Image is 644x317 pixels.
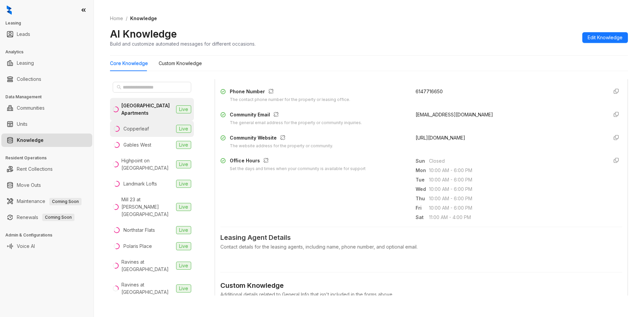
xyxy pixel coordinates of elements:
[416,195,429,202] span: Thu
[49,198,82,205] span: Coming Soon
[1,101,92,115] li: Communities
[123,180,157,188] div: Landmark Lofts
[123,125,149,133] div: Copperleaf
[110,28,177,40] h2: AI Knowledge
[1,56,92,70] li: Leasing
[123,141,151,149] div: Gables West
[416,186,429,193] span: Wed
[1,134,92,147] li: Knowledge
[416,135,465,141] span: [URL][DOMAIN_NAME]
[429,176,603,183] span: 10:00 AM - 6:00 PM
[1,178,92,192] li: Move Outs
[429,195,603,202] span: 10:00 AM - 6:00 PM
[176,141,191,149] span: Live
[230,143,333,149] div: The website address for the property or community.
[416,157,429,165] span: Sun
[7,5,12,15] img: logo
[220,280,622,291] div: Custom Knowledge
[176,226,191,234] span: Live
[176,284,191,293] span: Live
[5,155,94,161] h3: Resident Operations
[121,258,173,273] div: Ravines at [GEOGRAPHIC_DATA]
[230,120,362,126] div: The general email address for the property or community inquiries.
[42,214,74,221] span: Coming Soon
[5,94,94,100] h3: Data Management
[1,162,92,176] li: Rent Collections
[230,97,350,103] div: The contact phone number for the property or leasing office.
[17,211,74,224] a: RenewalsComing Soon
[17,240,35,253] a: Voice AI
[123,226,155,234] div: Northstar Flats
[230,111,362,120] div: Community Email
[110,40,256,47] div: Build and customize automated messages for different occasions.
[230,134,333,143] div: Community Website
[121,196,173,218] div: Mill 23 at [PERSON_NAME][GEOGRAPHIC_DATA]
[176,203,191,211] span: Live
[220,243,622,251] div: Contact details for the leasing agents, including name, phone number, and optional email.
[123,243,152,250] div: Polaris Place
[230,88,350,97] div: Phone Number
[429,167,603,174] span: 10:00 AM - 6:00 PM
[17,101,45,115] a: Communities
[230,166,366,172] div: Set the days and times when your community is available for support
[176,180,191,188] span: Live
[588,34,623,41] span: Edit Knowledge
[17,117,28,131] a: Units
[1,72,92,86] li: Collections
[1,211,92,224] li: Renewals
[176,105,191,113] span: Live
[17,28,30,41] a: Leads
[1,195,92,208] li: Maintenance
[17,56,34,70] a: Leasing
[220,232,622,243] span: Leasing Agent Details
[220,291,622,298] div: Additional details related to General Info that isn't included in the forms above.
[17,162,53,176] a: Rent Collections
[416,214,429,221] span: Sat
[176,262,191,270] span: Live
[429,204,603,212] span: 10:00 AM - 6:00 PM
[1,117,92,131] li: Units
[130,15,157,21] span: Knowledge
[416,167,429,174] span: Mon
[109,15,124,22] a: Home
[1,240,92,253] li: Voice AI
[17,72,41,86] a: Collections
[17,178,41,192] a: Move Outs
[416,89,443,94] span: 6147716650
[416,204,429,212] span: Fri
[176,242,191,250] span: Live
[5,232,94,238] h3: Admin & Configurations
[416,112,493,117] span: [EMAIL_ADDRESS][DOMAIN_NAME]
[121,157,173,172] div: Highpoint on [GEOGRAPHIC_DATA]
[121,281,173,296] div: Ravines at [GEOGRAPHIC_DATA]
[582,32,628,43] button: Edit Knowledge
[5,49,94,55] h3: Analytics
[176,125,191,133] span: Live
[429,157,603,165] span: Closed
[429,186,603,193] span: 10:00 AM - 6:00 PM
[159,60,202,67] div: Custom Knowledge
[121,102,173,117] div: [GEOGRAPHIC_DATA] Apartments
[5,20,94,26] h3: Leasing
[416,176,429,183] span: Tue
[1,28,92,41] li: Leads
[429,214,603,221] span: 11:00 AM - 4:00 PM
[126,15,127,22] li: /
[110,60,148,67] div: Core Knowledge
[117,85,121,90] span: search
[230,157,366,166] div: Office Hours
[17,134,44,147] a: Knowledge
[176,160,191,168] span: Live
